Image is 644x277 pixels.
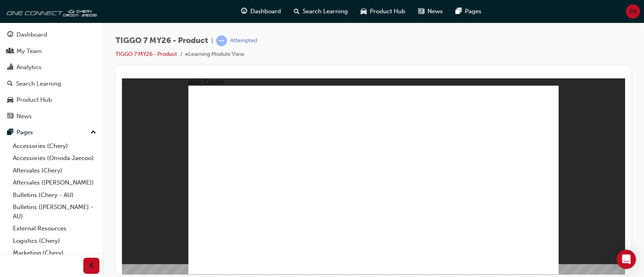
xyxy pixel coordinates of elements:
[10,222,99,235] a: External Resources
[626,4,640,18] button: BA
[10,152,99,164] a: Accessories (Omoda Jaecoo)
[3,27,99,42] a: Dashboard
[449,3,488,20] a: pages-iconPages
[303,7,348,16] span: Search Learning
[370,7,405,16] span: Product Hub
[17,95,52,105] div: Product Hub
[17,47,42,56] div: My Team
[7,64,13,71] span: chart-icon
[3,125,99,140] button: Pages
[617,250,636,269] div: Open Intercom Messenger
[465,7,481,16] span: Pages
[629,7,637,16] span: BA
[354,3,412,20] a: car-iconProduct Hub
[361,6,367,16] span: car-icon
[7,48,13,55] span: people-icon
[10,164,99,177] a: Aftersales (Chery)
[7,31,13,39] span: guage-icon
[116,51,177,57] a: TIGGO 7 MY26 - Product
[116,36,208,45] span: TIGGO 7 MY26 - Product
[3,60,99,75] a: Analytics
[16,79,61,88] div: Search Learning
[17,112,32,121] div: News
[10,189,99,201] a: Bulletins (Chery - AU)
[3,76,99,91] a: Search Learning
[91,127,96,138] span: up-icon
[7,129,13,136] span: pages-icon
[230,37,257,45] div: Attempted
[4,3,97,19] img: oneconnect
[89,261,95,271] span: prev-icon
[211,36,213,45] span: |
[241,6,247,16] span: guage-icon
[3,44,99,59] a: My Team
[3,92,99,107] a: Product Hub
[10,201,99,222] a: Bulletins ([PERSON_NAME] - AU)
[412,3,449,20] a: news-iconNews
[17,30,47,39] div: Dashboard
[456,6,462,16] span: pages-icon
[7,113,13,120] span: news-icon
[250,7,281,16] span: Dashboard
[185,50,244,59] li: eLearning Module View
[10,235,99,247] a: Logistics (Chery)
[10,140,99,152] a: Accessories (Chery)
[17,128,33,137] div: Pages
[3,26,99,125] button: DashboardMy TeamAnalyticsSearch LearningProduct HubNews
[7,96,13,104] span: car-icon
[418,6,424,16] span: news-icon
[287,3,354,20] a: search-iconSearch Learning
[427,7,443,16] span: News
[10,176,99,189] a: Aftersales ([PERSON_NAME])
[294,6,299,16] span: search-icon
[216,35,227,46] span: learningRecordVerb_ATTEMPT-icon
[10,247,99,259] a: Marketing (Chery)
[235,3,287,20] a: guage-iconDashboard
[3,109,99,124] a: News
[17,63,41,72] div: Analytics
[7,80,13,88] span: search-icon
